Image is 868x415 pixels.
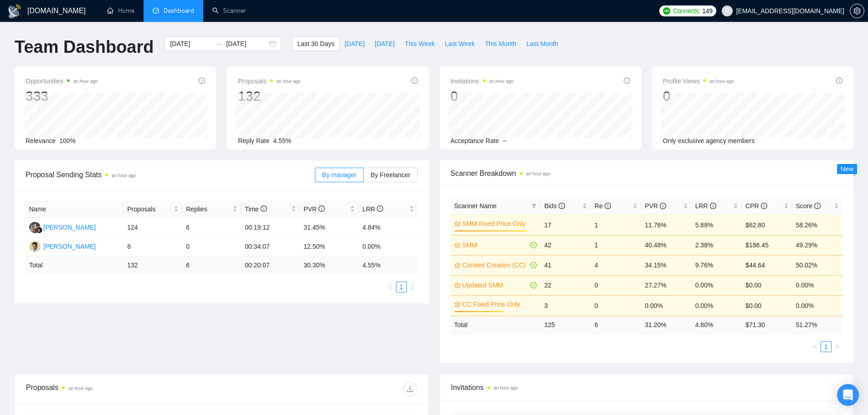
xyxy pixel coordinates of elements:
[624,77,630,84] span: info-circle
[742,275,792,295] td: $0.00
[810,341,821,352] li: Previous Page
[127,204,172,214] span: Proposals
[540,295,591,316] td: 3
[292,36,339,51] button: Last 30 Days
[836,77,842,84] span: info-circle
[396,282,407,292] li: 1
[29,222,41,233] img: LK
[530,242,537,248] span: check-circle
[182,218,241,237] td: 6
[123,237,182,256] td: 8
[451,168,843,179] span: Scanner Breakdown
[370,36,400,51] button: [DATE]
[641,215,691,235] td: 11.76%
[792,275,842,295] td: 0.00%
[29,241,41,252] img: SH
[451,137,499,144] span: Acceptance Rate
[591,235,641,255] td: 1
[692,295,742,316] td: 0.00%
[641,235,691,255] td: 40.48%
[792,316,842,333] td: 51.27 %
[641,295,691,316] td: 0.00%
[26,137,56,144] span: Relevance
[238,137,269,144] span: Reply Rate
[742,235,792,255] td: $186.45
[591,255,641,275] td: 4
[26,87,98,105] div: 333
[761,203,767,209] span: info-circle
[702,6,712,16] span: 149
[663,87,734,105] div: 0
[710,203,716,209] span: info-circle
[153,7,159,14] span: dashboard
[362,205,383,213] span: LRR
[451,316,541,333] td: Total
[462,219,535,229] a: SMM Fixed Price Only
[462,299,535,309] a: CC Fixed Price Only
[454,301,461,307] span: crown
[540,215,591,235] td: 17
[15,36,154,58] h1: Team Dashboard
[485,39,516,49] span: This Month
[411,77,418,84] span: info-circle
[812,344,818,349] span: left
[318,205,325,212] span: info-circle
[277,79,301,84] time: an hour ago
[591,275,641,295] td: 0
[850,4,864,18] button: setting
[745,202,767,210] span: CPR
[832,341,842,352] button: right
[215,40,222,47] span: to
[663,7,670,15] img: upwork-logo.png
[529,199,539,213] span: filter
[377,205,383,212] span: info-circle
[531,203,537,209] span: filter
[660,203,666,209] span: info-circle
[370,171,410,179] span: By Freelancer
[322,171,356,179] span: By manager
[591,295,641,316] td: 0
[695,202,716,210] span: LRR
[59,137,76,144] span: 100%
[68,386,92,391] time: an hour ago
[400,36,440,51] button: This Week
[359,237,417,256] td: 0.00%
[273,137,292,144] span: 4.55%
[107,7,134,15] a: homeHome
[834,344,840,349] span: right
[810,341,821,352] button: left
[540,275,591,295] td: 22
[595,202,611,210] span: Re
[359,256,417,274] td: 4.55 %
[241,218,300,237] td: 00:19:12
[112,173,136,178] time: an hour ago
[540,255,591,275] td: 41
[792,215,842,235] td: 58.26%
[462,280,529,290] a: Updated SMM
[241,256,300,274] td: 00:20:07
[238,87,301,105] div: 132
[850,7,864,15] a: setting
[123,256,182,274] td: 132
[530,282,537,288] span: check-circle
[73,79,98,84] time: an hour ago
[26,382,221,396] div: Proposals
[186,204,231,214] span: Replies
[792,235,842,255] td: 49.29%
[521,36,563,51] button: Last Month
[641,316,691,333] td: 31.20 %
[182,256,241,274] td: 6
[709,79,734,84] time: an hour ago
[692,235,742,255] td: 2.38%
[692,255,742,275] td: 9.76%
[300,237,359,256] td: 12.50%
[29,242,96,250] a: SH[PERSON_NAME]
[300,256,359,274] td: 30.30 %
[451,76,514,87] span: Invitations
[26,200,123,218] th: Name
[591,316,641,333] td: 6
[692,316,742,333] td: 4.80 %
[559,203,565,209] span: info-circle
[396,282,406,292] a: 1
[692,275,742,295] td: 0.00%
